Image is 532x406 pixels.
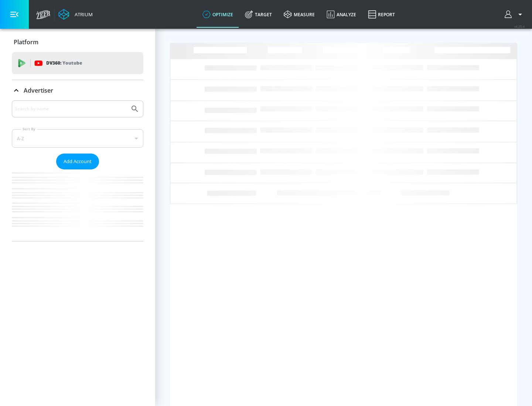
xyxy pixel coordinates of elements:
div: A-Z [12,129,143,148]
p: Platform [14,38,38,46]
nav: list of Advertiser [12,169,143,241]
span: Add Account [64,157,92,166]
div: DV360: Youtube [12,52,143,74]
a: optimize [197,1,239,28]
p: DV360: [46,59,82,67]
a: Report [362,1,401,28]
a: measure [278,1,321,28]
div: Atrium [72,11,93,18]
input: Search by name [15,104,127,114]
div: Platform [12,32,143,52]
p: Advertiser [24,86,53,94]
p: Youtube [62,59,82,67]
span: v 4.25.4 [514,24,525,28]
div: Advertiser [12,80,143,101]
a: Target [239,1,278,28]
button: Add Account [56,154,99,169]
div: Advertiser [12,100,143,241]
label: Sort By [21,127,37,131]
a: Atrium [58,9,93,20]
a: Analyze [321,1,362,28]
